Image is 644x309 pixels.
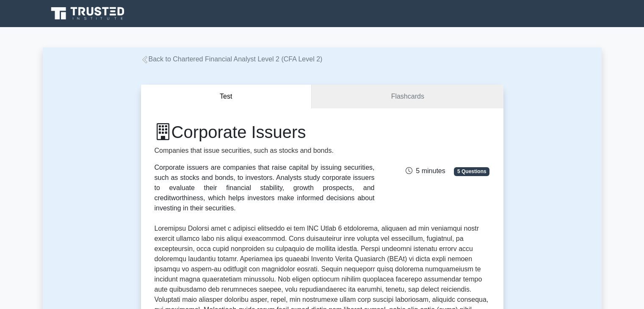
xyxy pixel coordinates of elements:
[141,85,312,109] button: Test
[406,167,445,174] span: 5 minutes
[141,55,323,63] a: Back to Chartered Financial Analyst Level 2 (CFA Level 2)
[312,85,503,109] a: Flashcards
[454,167,489,176] span: 5 Questions
[155,146,375,156] p: Companies that issue securities, such as stocks and bonds.
[155,122,375,142] h1: Corporate Issuers
[155,163,375,213] div: Corporate issuers are companies that raise capital by issuing securities, such as stocks and bond...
